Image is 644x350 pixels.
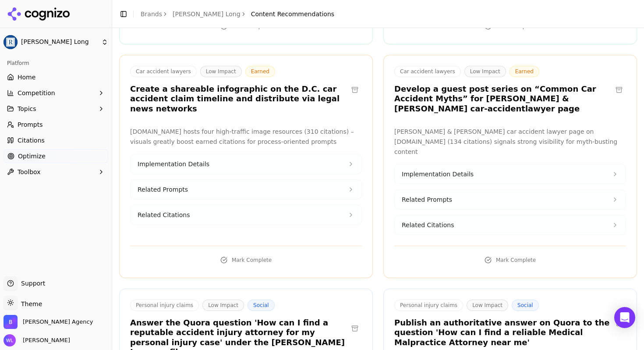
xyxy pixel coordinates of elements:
[18,136,45,145] span: Citations
[131,205,361,225] button: Related Citations
[18,120,43,129] span: Prompts
[4,133,108,147] a: Citations
[4,315,93,329] button: Open organization switcher
[464,66,506,77] span: Low Impact
[130,300,199,311] span: Personal injury claims
[4,334,16,346] img: Wendy Lindars
[130,127,362,147] p: [DOMAIN_NAME] hosts four high-traffic image resources (310 citations) – visuals greatly boost ear...
[4,56,108,70] div: Platform
[4,35,18,49] img: Regan Zambri Long
[138,160,209,168] span: Implementation Details
[18,300,42,307] span: Theme
[248,300,275,311] span: Social
[395,190,626,209] button: Related Prompts
[138,185,188,194] span: Related Prompts
[4,315,18,329] img: Bob Agency
[612,83,626,97] button: Archive recommendation
[18,279,45,288] span: Support
[200,66,242,77] span: Low Impact
[614,307,635,328] div: Open Intercom Messenger
[173,10,241,18] a: [PERSON_NAME] Long
[245,66,275,77] span: Earned
[18,89,55,97] span: Competition
[402,221,454,229] span: Related Citations
[4,86,108,100] button: Competition
[4,149,108,163] a: Optimize
[394,253,626,267] button: Mark Complete
[18,168,41,176] span: Toolbox
[18,73,35,82] span: Home
[394,84,612,114] h3: Develop a guest post series on “Common Car Accident Myths” for [PERSON_NAME] & [PERSON_NAME] car-...
[612,316,626,330] button: Archive recommendation
[348,83,362,97] button: Archive recommendation
[141,11,162,18] a: Brands
[131,154,361,174] button: Implementation Details
[4,70,108,84] a: Home
[18,152,46,161] span: Optimize
[18,104,36,113] span: Topics
[4,334,70,346] button: Open user button
[21,38,98,46] span: [PERSON_NAME] Long
[467,300,508,311] span: Low Impact
[23,318,93,326] span: Bob Agency
[394,300,463,311] span: Personal injury claims
[251,10,334,18] span: Content Recommendations
[394,66,461,77] span: Car accident lawyers
[141,10,334,18] nav: breadcrumb
[19,336,70,344] span: [PERSON_NAME]
[202,300,244,311] span: Low Impact
[394,127,626,157] p: [PERSON_NAME] & [PERSON_NAME] car accident lawyer page on [DOMAIN_NAME] (134 citations) signals s...
[395,164,626,184] button: Implementation Details
[138,211,190,219] span: Related Citations
[130,253,362,267] button: Mark Complete
[348,321,362,336] button: Archive recommendation
[510,66,539,77] span: Earned
[402,195,452,204] span: Related Prompts
[4,165,108,179] button: Toolbox
[4,102,108,116] button: Topics
[130,66,197,77] span: Car accident lawyers
[131,180,361,199] button: Related Prompts
[4,118,108,132] a: Prompts
[394,318,612,348] h3: Publish an authoritative answer on Quora to the question 'How can I find a reliable Medical Malpr...
[512,300,539,311] span: Social
[130,84,348,114] h3: Create a shareable infographic on the D.C. car accident claim timeline and distribute via legal n...
[395,215,626,235] button: Related Citations
[402,170,474,179] span: Implementation Details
